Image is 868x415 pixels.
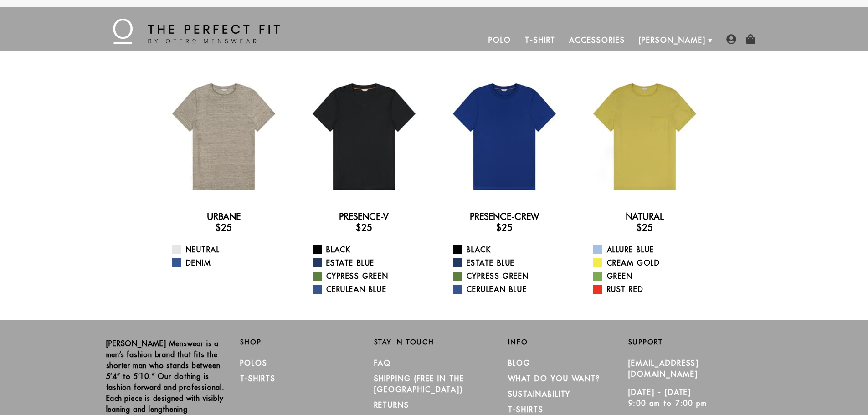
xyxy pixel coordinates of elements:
[628,387,749,409] p: [DATE] - [DATE] 9:00 am to 7:00 pm
[508,389,571,399] a: Sustainability
[240,359,268,368] a: Polos
[374,374,464,394] a: SHIPPING (Free in the [GEOGRAPHIC_DATA])
[240,338,360,346] h2: Shop
[453,257,567,268] a: Estate Blue
[726,34,736,44] img: user-account-icon.png
[508,359,531,368] a: Blog
[374,400,409,410] a: RETURNS
[453,271,567,282] a: Cypress Green
[470,211,539,222] a: Presence-Crew
[313,257,427,268] a: Estate Blue
[518,29,562,51] a: T-Shirt
[313,284,427,295] a: Cerulean Blue
[113,19,280,44] img: The Perfect Fit - by Otero Menswear - Logo
[313,244,427,255] a: Black
[207,211,241,222] a: Urbane
[508,338,628,346] h2: Info
[628,359,699,379] a: [EMAIL_ADDRESS][DOMAIN_NAME]
[374,338,494,346] h2: Stay in Touch
[301,222,427,233] h3: $25
[628,338,762,346] h2: Support
[582,222,708,233] h3: $25
[593,257,708,268] a: Cream Gold
[593,271,708,282] a: Green
[313,271,427,282] a: Cypress Green
[593,244,708,255] a: Allure Blue
[508,405,544,414] a: T-Shirts
[161,222,287,233] h3: $25
[508,374,601,383] a: What Do You Want?
[172,257,287,268] a: Denim
[745,34,755,44] img: shopping-bag-icon.png
[442,222,567,233] h3: $25
[172,244,287,255] a: Neutral
[240,374,276,383] a: T-Shirts
[339,211,389,222] a: Presence-V
[593,284,708,295] a: Rust Red
[374,359,391,368] a: FAQ
[453,284,567,295] a: Cerulean Blue
[562,29,632,51] a: Accessories
[453,244,567,255] a: Black
[626,211,664,222] a: Natural
[482,29,518,51] a: Polo
[632,29,713,51] a: [PERSON_NAME]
